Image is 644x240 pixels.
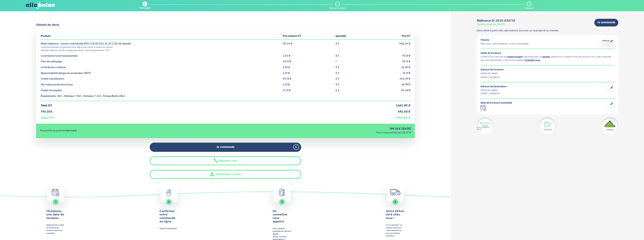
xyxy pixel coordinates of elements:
div: Partenaire [606,129,614,131]
div: [STREET_ADDRESS] [480,92,507,95]
div: [PERSON_NAME] [480,72,615,75]
div: 799,18 € [DATE] [230,127,411,131]
td: 113,13 € [282,57,335,63]
td: 9.5 [335,75,367,81]
span: Je commande [597,21,615,24]
td: Total TTC [40,113,367,120]
td: 19,13 € [367,69,411,75]
a: Je commande [594,19,618,26]
div: A vos taloches ! Le camion arrive sur votre chantier au jour et à l'heure convenue [386,224,405,237]
strong: en 4 fois [67,129,77,132]
th: Quantité [335,33,367,39]
div: 3 [528,3,529,5]
td: 1 402,56 € [367,39,411,45]
img: allobéton [26,3,55,9]
td: 2 955,50 € [367,113,411,120]
div: Vous vous demandez si c’est le plus adapté ? . [480,59,615,62]
div: Vu à la télé [543,129,551,131]
th: Produits [40,33,282,39]
th: Prix HT [367,33,411,39]
td: 662,39 € [367,75,411,81]
td: Contribution environnementale [40,52,282,58]
td: 9.5 [335,81,367,86]
h4: Un conseiller vous appelle [273,210,291,223]
div: Référence D-2025-053710 [477,19,515,23]
div: Sélectionnez la date et l’horaire de livraison que vous souhaitez. [46,224,65,235]
div: [PERSON_NAME] [480,89,507,92]
div: 2 [337,3,338,5]
td: 176,49 € [367,86,411,92]
td: Forfait Incomplets [40,86,282,92]
td: Forfait manutention [40,75,282,81]
td: TVA 20% [40,107,367,114]
div: Volume [480,39,528,42]
div: Excellent [482,125,488,127]
td: Équipements : 8x4 - Malaxeur + 8x4 - Malaxeur + 6x4 - Pompe flèche 28ml [40,92,282,101]
td: 26,87 € [367,63,411,69]
div: 4.7/5 sur 2300 avis clients [477,127,494,130]
div: Détails du devis [36,23,59,27]
a: pompe [543,56,550,58]
a: 2 Date de livraison [329,2,346,10]
div: Paiement [524,7,534,10]
td: 2,04 € [282,52,335,58]
td: retardé ( idéal en cas de coulage par temps chaud température > 25° ) [40,49,411,52]
iframe: Help widget launcher [611,225,640,236]
a: camion toupie [507,56,522,58]
td: Dalle intérieure - maison individuelle BPS C25/30,D22,S4,XC1,Cl0,40,retardé [40,39,282,45]
a: Contactez-nous [524,59,540,61]
td: 1 [335,57,367,63]
td: 42,99 € [367,81,411,86]
p: Devis édité à partir des informations fournies sur le projet et le chantier [477,29,618,32]
td: 4,53 € [282,81,335,86]
span: 2 [168,201,170,203]
a: Je commande [150,143,301,152]
h4: Confirmez votre commande en ligne [159,210,178,223]
h4: Choisissez une date de livraison [46,210,65,220]
div: Adresse de livraison [480,68,615,71]
td: 69,73 € [282,75,335,81]
div: Béton pour Dalle intérieure - maison individuelle [480,42,528,46]
a: 3 Paiement [524,2,534,10]
td: 27,15 € [282,86,335,92]
div: Date de livraison [329,7,346,10]
td: consistance fluide ( la garantie d’un béton plus facile à mettre en œuvre ) [40,45,411,49]
td: Plus-value production/zone [40,81,282,86]
td: Responsabilité élargie du producteur (REP) [40,69,282,75]
span: Je commande [216,146,234,149]
div: Adresse de facturation [480,85,507,88]
td: 9.5 [335,63,367,69]
td: 2,83 € [282,63,335,69]
td: 147,64 € [282,39,335,45]
td: 9.5 [335,69,367,75]
td: 9.5 [335,39,367,45]
td: Frais de nettoyage [40,57,282,63]
div: Passez au paiement [159,227,178,230]
div: Date de livraison souhaitée [480,102,512,105]
td: 113,13 € [367,57,411,63]
span: 3 [281,201,283,203]
span: 1 [55,201,56,203]
td: 19,35 € [367,52,411,58]
div: Possibilité de paiement [40,129,230,132]
div: Votre devis [139,7,150,10]
td: 2,01 € [282,69,335,75]
td: Total HT [40,101,367,107]
td: Contribution carbone [40,63,282,69]
td: 2 462,90 € [367,101,411,107]
div: Valable jusqu'au [DATE] [477,23,505,26]
a: 2 Confirmez votre commande en ligne Passez au paiement [113,185,225,230]
span: 4 [394,201,396,203]
a: Télécharger le devis [150,170,301,179]
div: [STREET_ADDRESS] [480,76,615,79]
th: Prix unitaire HT [282,33,335,39]
div: 1 [144,3,145,6]
button: Rappelez-moi [150,156,301,166]
td: 9.5 [335,52,367,58]
div: Le béton vous sera livré par et déchargé avec une , adapté aux conditions d'accès que vous nous a... [480,55,615,59]
td: 6.5 [335,86,367,92]
img: truck.c7a9816ed8b9b1312949.png [390,189,401,195]
h4: Votre béton livré chez vous ! [386,210,405,220]
td: 492,60 € [367,107,411,114]
div: Puis 3 mensualités de 738,87 € [230,132,411,134]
